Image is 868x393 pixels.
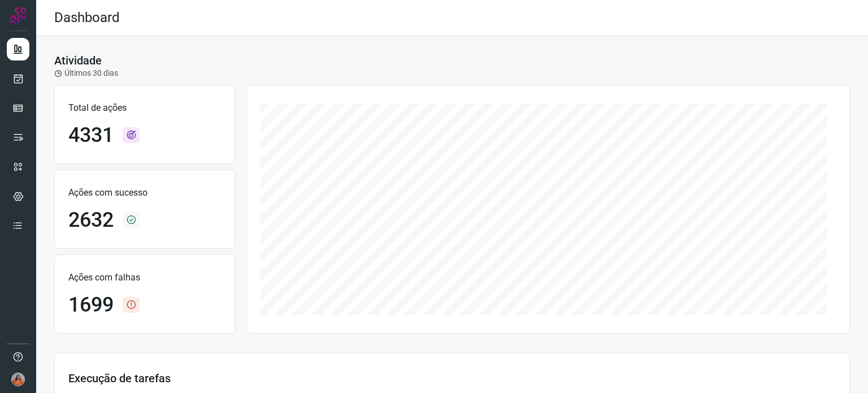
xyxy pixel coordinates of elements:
h1: 1699 [68,293,114,317]
h3: Atividade [54,54,102,67]
h2: Dashboard [54,10,120,26]
p: Total de ações [68,101,221,115]
h1: 2632 [68,208,114,232]
img: Logo [10,7,27,24]
p: Ações com falhas [68,271,221,284]
img: 5d4ffe1cbc43c20690ba8eb32b15dea6.jpg [11,373,25,386]
p: Últimos 30 dias [54,67,118,79]
h1: 4331 [68,123,114,148]
h3: Execução de tarefas [68,372,836,385]
p: Ações com sucesso [68,186,221,200]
